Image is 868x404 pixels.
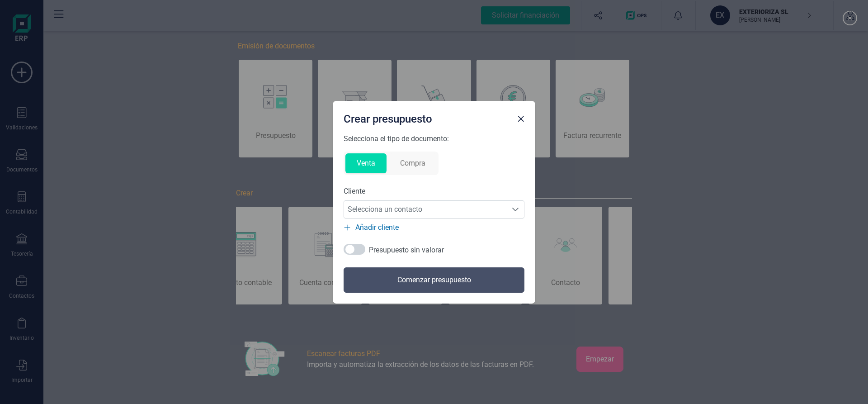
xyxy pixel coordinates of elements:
button: Close [514,112,528,126]
p: Cliente [344,186,365,197]
button: Compra [389,153,437,173]
button: Venta [345,153,387,173]
p: Selecciona el tipo de documento: [344,133,449,144]
span: Añadir cliente [355,222,399,233]
span: Presupuesto sin valorar [369,245,444,256]
span: Selecciona un contacto [344,200,507,219]
button: Comenzar presupuesto [344,267,524,293]
div: Selecciona un contacto [507,206,524,213]
div: Crear presupuesto [340,108,514,126]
